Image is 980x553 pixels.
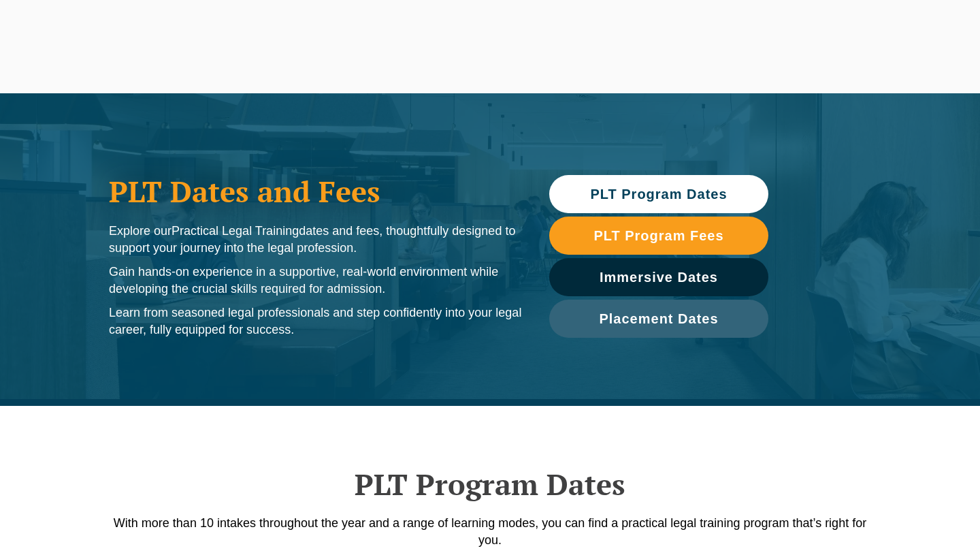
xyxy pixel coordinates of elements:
a: Immersive Dates [549,258,768,296]
span: Immersive Dates [600,270,718,284]
h1: PLT Dates and Fees [109,174,522,208]
p: With more than 10 intakes throughout the year and a range of learning modes, you can find a pract... [102,515,878,549]
p: Learn from seasoned legal professionals and step confidently into your legal career, fully equipp... [109,304,522,338]
span: PLT Program Dates [590,187,727,201]
p: Explore our dates and fees, thoughtfully designed to support your journey into the legal profession. [109,223,522,257]
a: Placement Dates [549,300,768,338]
span: Placement Dates [599,312,718,326]
p: Gain hands-on experience in a supportive, real-world environment while developing the crucial ski... [109,264,522,298]
h2: PLT Program Dates [102,467,878,501]
a: PLT Program Dates [549,175,768,213]
span: PLT Program Fees [593,229,723,242]
span: Practical Legal Training [171,224,299,238]
a: PLT Program Fees [549,217,768,255]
